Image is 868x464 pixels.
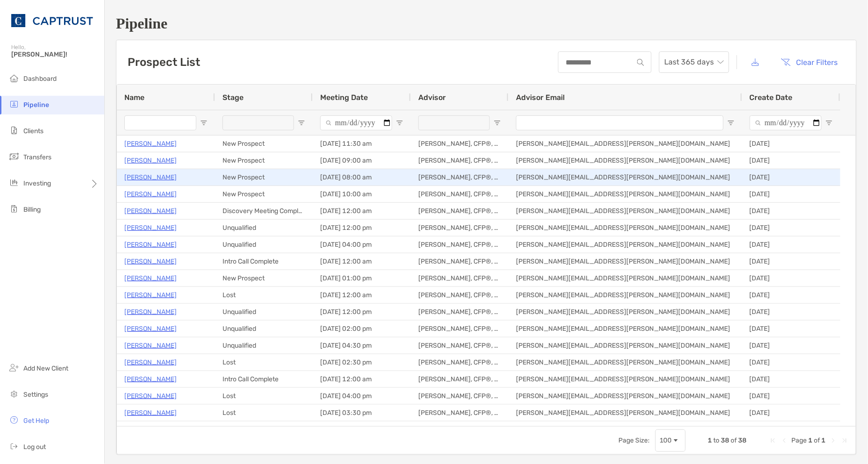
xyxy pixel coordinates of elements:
div: First Page [769,437,777,444]
div: [DATE] [742,186,840,202]
img: dashboard icon [8,72,20,84]
div: [PERSON_NAME], CFP®, ChFC® [411,371,509,387]
div: [PERSON_NAME], CFP®, ChFC® [411,304,509,320]
a: [PERSON_NAME] [124,155,177,166]
a: [PERSON_NAME] [124,424,177,435]
div: [DATE] [742,253,840,270]
button: Clear Filters [774,52,845,72]
a: [PERSON_NAME] [124,256,177,267]
div: [PERSON_NAME], CFP®, ChFC® [411,236,509,253]
img: investing icon [8,177,20,188]
div: [DATE] 09:00 am [313,152,411,169]
div: [PERSON_NAME], CFP®, ChFC® [411,136,509,152]
div: [DATE] [742,421,840,438]
div: Intro Call Complete [215,371,313,387]
div: [DATE] 03:30 pm [313,405,411,421]
input: Advisor Email Filter Input [516,115,724,130]
span: [PERSON_NAME]! [11,50,99,58]
div: [DATE] 08:00 am [313,169,411,186]
p: [PERSON_NAME] [124,357,177,368]
div: [DATE] 12:00 pm [313,304,411,320]
a: [PERSON_NAME] [124,323,177,335]
div: [DATE] [742,136,840,152]
div: [DATE] 11:30 am [313,136,411,152]
span: 1 [822,436,826,444]
div: [DATE] [742,287,840,303]
div: [DATE] [742,321,840,337]
a: [PERSON_NAME] [124,171,177,183]
div: [DATE] [742,220,840,236]
span: Create Date [750,93,793,102]
div: [PERSON_NAME][EMAIL_ADDRESS][PERSON_NAME][DOMAIN_NAME] [509,186,742,202]
a: [PERSON_NAME] [124,272,177,284]
img: CAPTRUST Logo [11,4,93,37]
span: Log out [23,443,46,451]
div: [DATE] 02:30 pm [313,354,411,371]
span: Advisor Email [516,93,565,102]
div: New Prospect [215,169,313,186]
input: Meeting Date Filter Input [320,115,392,130]
span: Settings [23,391,48,399]
div: [DATE] [742,152,840,169]
span: Pipeline [23,101,49,109]
div: [DATE] 12:00 am [313,421,411,438]
span: Page [792,436,807,444]
div: [PERSON_NAME][EMAIL_ADDRESS][PERSON_NAME][DOMAIN_NAME] [509,236,742,253]
div: [DATE] 12:00 pm [313,220,411,236]
div: New Prospect [215,186,313,202]
a: [PERSON_NAME] [124,205,177,217]
div: Lost [215,287,313,303]
div: [PERSON_NAME], CFP®, ChFC® [411,186,509,202]
div: [PERSON_NAME], CFP®, ChFC® [411,152,509,169]
div: Page Size [655,429,686,452]
div: Unqualified [215,321,313,337]
p: [PERSON_NAME] [124,289,177,301]
div: [PERSON_NAME][EMAIL_ADDRESS][PERSON_NAME][DOMAIN_NAME] [509,421,742,438]
p: [PERSON_NAME] [124,340,177,351]
div: [DATE] 04:00 pm [313,236,411,253]
div: [PERSON_NAME][EMAIL_ADDRESS][PERSON_NAME][DOMAIN_NAME] [509,220,742,236]
a: [PERSON_NAME] [124,373,177,385]
div: [DATE] 12:00 am [313,203,411,219]
a: [PERSON_NAME] [124,222,177,234]
div: [PERSON_NAME], CFP®, ChFC® [411,220,509,236]
div: [PERSON_NAME], CFP®, ChFC® [411,169,509,186]
img: get-help icon [8,414,20,426]
div: Unqualified [215,304,313,320]
div: Next Page [830,437,837,444]
a: [PERSON_NAME] [124,239,177,250]
div: [PERSON_NAME], CFP®, ChFC® [411,203,509,219]
button: Open Filter Menu [396,119,403,127]
img: pipeline icon [8,99,20,110]
div: Lost [215,421,313,438]
span: Name [124,93,144,102]
div: [DATE] 12:00 am [313,287,411,303]
div: Lost [215,388,313,404]
div: Previous Page [781,437,788,444]
div: Unqualified [215,337,313,354]
span: Get Help [23,417,49,425]
div: [DATE] 10:00 am [313,186,411,202]
h3: Prospect List [128,56,200,69]
div: [DATE] [742,304,840,320]
div: [PERSON_NAME], CFP®, ChFC® [411,388,509,404]
span: 1 [708,436,712,444]
div: [DATE] [742,354,840,371]
a: [PERSON_NAME] [124,188,177,200]
div: Unqualified [215,236,313,253]
div: [PERSON_NAME], CFP®, ChFC® [411,287,509,303]
button: Open Filter Menu [825,119,833,127]
span: Stage [222,93,244,102]
div: [PERSON_NAME], CFP®, ChFC® [411,354,509,371]
button: Open Filter Menu [727,119,735,127]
